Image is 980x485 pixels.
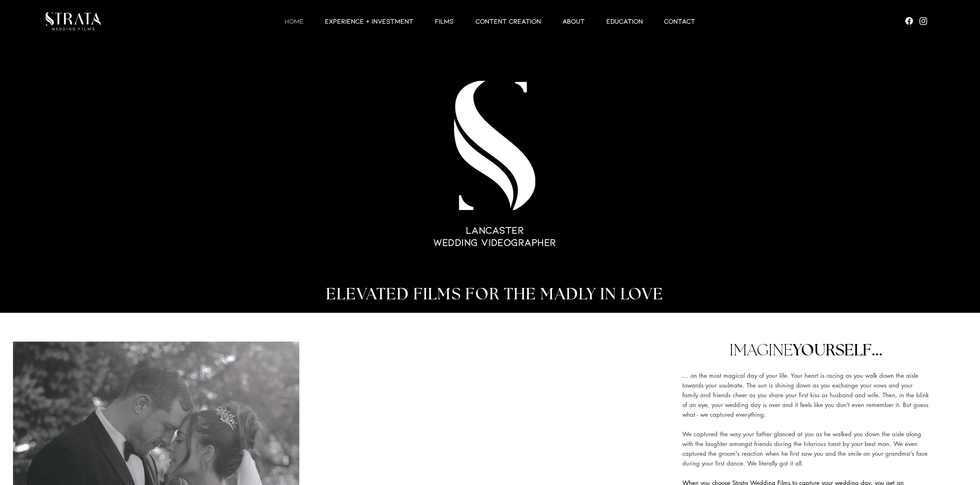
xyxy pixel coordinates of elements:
[321,16,418,26] p: EXPERIENCE + INVESTMENT
[682,372,929,418] span: ... on the most magical day of your life. Your heart is racing as you walk down the aisle towards...
[77,16,903,26] nav: Site
[472,16,545,26] p: CONTENT CREATION
[558,16,589,26] p: ABOUT
[314,16,424,26] a: EXPERIENCE + INVESTMENT
[433,224,556,248] span: LANCASTER WEDDING VIDEOGRAPHER
[326,286,664,303] span: ELEVATED FILMS FOR THE MADLY IN LOVE
[653,16,706,26] a: Contact
[682,430,928,467] span: We captured the way your father glanced at you as he walked you down the aisle along with the lau...
[454,81,535,210] img: LUX S TEST_edited.png
[45,12,101,30] img: LUX STRATA TEST_edited.png
[660,16,699,26] p: Contact
[552,16,595,26] a: ABOUT
[793,342,883,359] span: YOURSELF...
[431,16,458,26] p: Films
[904,16,928,26] ul: Social Bar
[729,342,793,360] span: IMAGINE
[595,16,653,26] a: EDUCATION
[274,16,314,26] a: HOME
[464,16,552,26] a: CONTENT CREATION
[281,16,308,26] p: HOME
[602,16,647,26] p: EDUCATION
[424,16,464,26] a: Films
